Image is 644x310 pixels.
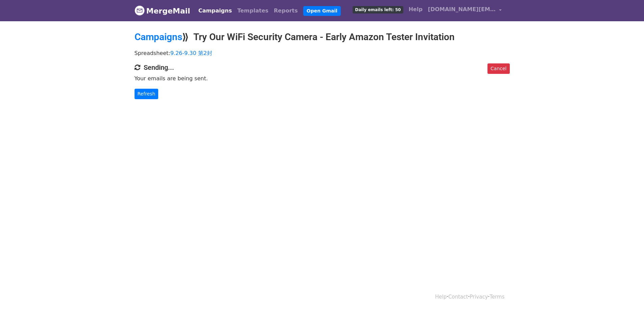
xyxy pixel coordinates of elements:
span: Daily emails left: 50 [353,6,403,13]
a: Campaigns [196,4,235,18]
a: 9.26-9.30 第2封 [170,50,212,56]
a: Terms [490,294,504,300]
a: Contact [448,294,468,300]
p: Your emails are being sent. [135,75,510,82]
h2: ⟫ Try Our WiFi Security Camera - Early Amazon Tester Invitation [135,31,510,43]
p: Spreadsheet: [135,50,510,57]
a: Templates [235,4,271,18]
a: Refresh [135,89,159,99]
iframe: Chat Widget [610,278,644,310]
a: Daily emails left: 50 [350,3,406,16]
a: Campaigns [135,31,182,43]
a: Help [406,3,425,16]
a: Cancel [487,63,509,74]
a: MergeMail [135,4,190,18]
a: Reports [271,4,301,18]
h4: Sending... [135,63,510,72]
a: Help [435,294,447,300]
a: [DOMAIN_NAME][EMAIL_ADDRESS][PERSON_NAME][DOMAIN_NAME] [425,3,504,19]
img: MergeMail logo [135,5,145,16]
a: Open Gmail [303,6,341,16]
a: Privacy [470,294,488,300]
span: [DOMAIN_NAME][EMAIL_ADDRESS][PERSON_NAME][DOMAIN_NAME] [428,5,496,13]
